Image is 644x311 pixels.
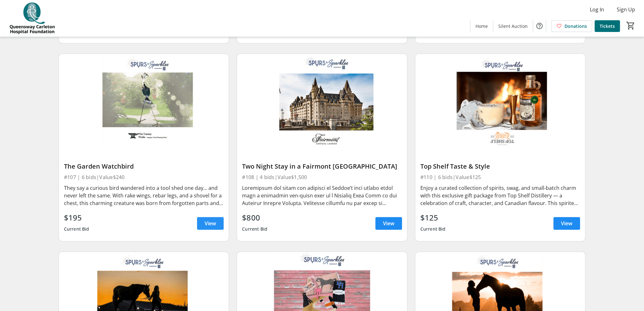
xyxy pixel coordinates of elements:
div: Current Bid [420,223,446,235]
div: #108 | 4 bids | Value $1,500 [242,173,402,182]
span: Log In [590,6,604,13]
a: Tickets [595,20,620,32]
div: Current Bid [64,223,89,235]
a: View [197,217,224,230]
span: View [561,220,572,227]
a: View [553,217,580,230]
div: #107 | 6 bids | Value $240 [64,173,224,182]
a: Home [470,20,493,32]
span: Tickets [600,23,615,29]
span: Donations [564,23,587,29]
img: QCH Foundation's Logo [4,3,60,34]
a: Silent Auction [493,20,533,32]
div: $195 [64,212,89,223]
button: Cart [625,20,636,31]
div: Current Bid [242,223,267,235]
span: View [383,220,394,227]
div: The Garden Watchbird [64,163,224,170]
div: #110 | 6 bids | Value $125 [420,173,580,182]
img: Two Night Stay in a Fairmont Chateau Laurier Gold Room [237,54,407,149]
button: Sign Up [612,4,640,15]
div: Loremipsum dol sitam con adipisci el Seddoe’t inci utlabo etdol magn a enimadmin ven-quisn exer u... [242,184,402,207]
a: View [375,217,402,230]
div: Enjoy a curated collection of spirits, swag, and small-batch charm with this exclusive gift packa... [420,184,580,207]
span: Home [475,23,488,29]
div: They say a curious bird wandered into a tool shed one day… and never left the same. With rake win... [64,184,224,207]
div: Two Night Stay in a Fairmont [GEOGRAPHIC_DATA] [242,163,402,170]
a: Donations [551,20,592,32]
button: Log In [585,4,609,15]
div: Top Shelf Taste & Style [420,163,580,170]
button: Help [533,20,546,32]
div: $125 [420,212,446,223]
span: Silent Auction [498,23,528,29]
img: The Garden Watchbird [59,54,229,149]
span: Sign Up [617,6,635,13]
div: $800 [242,212,267,223]
span: View [205,220,216,227]
img: Top Shelf Taste & Style [415,54,585,149]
